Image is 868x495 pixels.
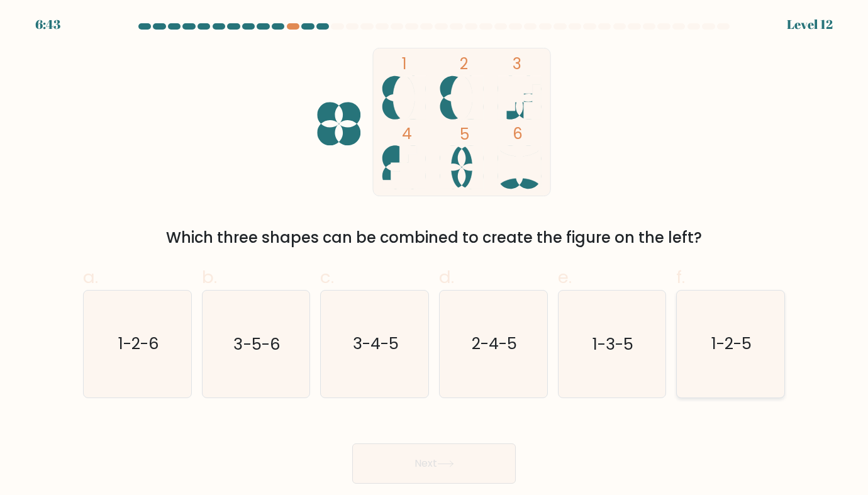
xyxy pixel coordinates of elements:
[460,53,468,74] tspan: 2
[513,53,522,74] tspan: 3
[711,333,752,355] text: 1-2-5
[352,443,516,484] button: Next
[91,226,777,249] div: Which three shapes can be combined to create the figure on the left?
[676,265,685,289] span: f.
[234,333,281,355] text: 3-5-6
[787,15,833,34] div: Level 12
[513,123,523,144] tspan: 6
[593,333,633,355] text: 1-3-5
[472,333,517,355] text: 2-4-5
[353,333,399,355] text: 3-4-5
[118,333,159,355] text: 1-2-6
[460,124,469,145] tspan: 5
[320,265,334,289] span: c.
[439,265,454,289] span: d.
[402,53,407,74] tspan: 1
[558,265,572,289] span: e.
[202,265,217,289] span: b.
[83,265,98,289] span: a.
[35,15,60,34] div: 6:43
[402,123,412,144] tspan: 4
